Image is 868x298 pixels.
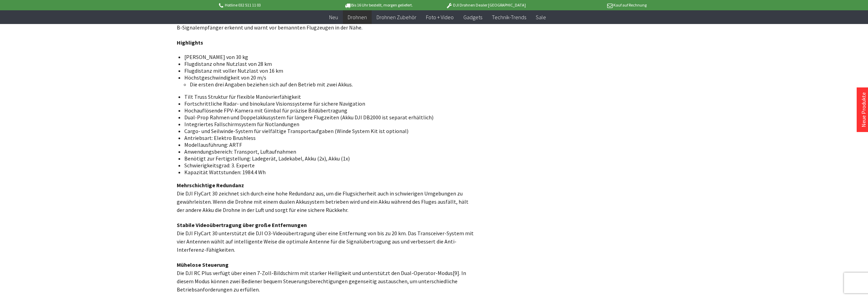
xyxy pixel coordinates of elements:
p: Die DJI FlyCart 30 zeichnet sich durch eine hohe Redundanz aus, um die Flugsicherheit auch in sch... [177,181,475,214]
span: Drohnen [348,14,367,21]
p: Die DJI FlyCart 30 unterstützt die DJI O3-Videoübertragung über eine Entfernung von bis zu 20 km.... [177,221,475,254]
li: Dual-Prop Rahmen und Doppelakkusystem für längere Flugzeiten (Akku DJI DB2000 ist separat erhältl... [184,114,470,121]
strong: Highlights [177,39,203,46]
li: Fortschrittliche Radar- und binokulare Visionssysteme für sichere Navigation [184,100,470,107]
a: Sale [531,10,551,24]
span: Foto + Video [426,14,454,21]
li: Flugdistanz ohne Nutzlast von 28 km [184,60,470,67]
li: Cargo- und Seilwinde-System für vielfältige Transportaufgaben (Winde System Kit ist optional) [184,128,470,134]
li: Kapazität Wattstunden: 1984.4 Wh [184,169,470,176]
li: Anwendungsbereich: Transport, Luftaufnahmen [184,148,470,155]
li: Integriertes Fallschirmsystem für Notlandungen [184,121,470,128]
span: Drohnen Zubehör [377,14,416,21]
a: Neu [324,10,343,24]
strong: Mühelose Steuerung [177,261,229,268]
a: Neue Produkte [860,92,867,127]
li: Höchstgeschwindigkeit von 20 m/s [184,74,470,81]
p: Kauf auf Rechnung [540,1,647,9]
a: Foto + Video [421,10,459,24]
span: Technik-Trends [492,14,526,21]
span: Gadgets [463,14,482,21]
li: [PERSON_NAME] von 30 kg [184,53,470,60]
a: Gadgets [459,10,487,24]
li: Hochauflösende FPV-Kamera mit Gimbal für präzise Bildübertragung [184,107,470,114]
li: Die ersten drei Angaben beziehen sich auf den Betrieb mit zwei Akkus. [190,81,464,88]
a: Technik-Trends [487,10,531,24]
span: Sale [536,14,546,21]
span: Neu [329,14,338,21]
p: Bis 16 Uhr bestellt, morgen geliefert. [325,1,432,9]
a: Drohnen [343,10,372,24]
strong: Stabile Videoübertragung über große Entfernungen [177,222,307,228]
strong: Mehrschichtige Redundanz [177,182,244,189]
a: Drohnen Zubehör [372,10,421,24]
li: Flugdistanz mit voller Nutzlast von 16 km [184,67,470,74]
li: Tilt Truss Struktur für flexible Manövrierfähigkeit [184,93,470,100]
li: Modellausführung: ARTF [184,141,470,148]
li: Antriebsart: Elektro Brushless [184,134,470,141]
p: Hotline 032 511 11 03 [218,1,325,9]
li: Schwierigkeitsgrad: 3. Experte [184,162,470,169]
li: Benötigt zur Fertigstellung: Ladegerät, Ladekabel, Akku (2x), Akku (1x) [184,155,470,162]
p: DJI Drohnen Dealer [GEOGRAPHIC_DATA] [432,1,539,9]
p: Die DJI RC Plus verfügt über einen 7-Zoll-Bildschirm mit starker Helligkeit und unterstützt den D... [177,261,475,294]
